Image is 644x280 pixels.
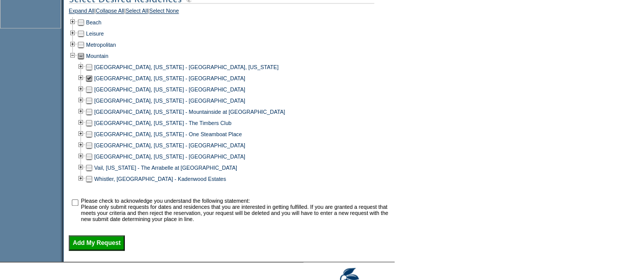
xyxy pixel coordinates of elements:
[94,153,245,160] a: [GEOGRAPHIC_DATA], [US_STATE] - [GEOGRAPHIC_DATA]
[86,42,116,48] a: Metropolitan
[149,8,179,17] a: Select None
[96,8,124,17] a: Collapse All
[126,8,148,17] a: Select All
[94,131,242,137] a: [GEOGRAPHIC_DATA], [US_STATE] - One Steamboat Place
[69,8,392,17] div: | | |
[94,86,245,92] a: [GEOGRAPHIC_DATA], [US_STATE] - [GEOGRAPHIC_DATA]
[69,235,125,251] input: Add My Request
[81,198,391,222] td: Please check to acknowledge you understand the following statement: Please only submit requests f...
[69,8,94,17] a: Expand All
[94,98,245,104] a: [GEOGRAPHIC_DATA], [US_STATE] - [GEOGRAPHIC_DATA]
[94,165,237,171] a: Vail, [US_STATE] - The Arrabelle at [GEOGRAPHIC_DATA]
[94,120,232,126] a: [GEOGRAPHIC_DATA], [US_STATE] - The Timbers Club
[94,75,245,81] a: [GEOGRAPHIC_DATA], [US_STATE] - [GEOGRAPHIC_DATA]
[86,53,108,59] a: Mountain
[86,30,104,37] a: Leisure
[94,142,245,148] a: [GEOGRAPHIC_DATA], [US_STATE] - [GEOGRAPHIC_DATA]
[94,176,226,182] a: Whistler, [GEOGRAPHIC_DATA] - Kadenwood Estates
[94,109,285,115] a: [GEOGRAPHIC_DATA], [US_STATE] - Mountainside at [GEOGRAPHIC_DATA]
[86,19,101,25] a: Beach
[94,64,278,70] a: [GEOGRAPHIC_DATA], [US_STATE] - [GEOGRAPHIC_DATA], [US_STATE]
